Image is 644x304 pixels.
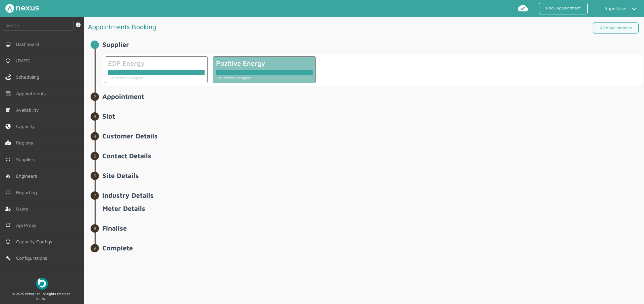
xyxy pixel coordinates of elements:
h1: Appointments Booking [88,20,365,34]
img: md-cloud-done.svg [518,3,528,13]
img: appointments-left-menu.svg [5,91,11,96]
span: Api Proxy [16,223,39,228]
h2: Contact Details [102,152,643,160]
img: scheduling-left-menu.svg [5,74,11,80]
span: Capacity Configs [16,239,55,244]
img: md-contract.svg [5,157,11,162]
span: Dashboard [16,42,42,47]
img: regions.left-menu.svg [5,140,11,145]
h2: Customer Details ️️️ [102,132,643,140]
img: md-time.svg [5,239,11,244]
a: All Appointments [593,22,639,34]
img: md-people.svg [5,173,11,179]
img: md-repeat.svg [5,223,11,228]
small: 194 Patches Assigned [108,76,143,80]
h2: Supplier ️️️ [102,41,643,48]
img: Beboc Logo [36,278,48,290]
span: Appointments [16,91,48,96]
span: [DATE] [16,58,33,63]
input: Search by: Ref, PostCode, MPAN, MPRN, Account, Customer [3,20,73,31]
span: Suppliers [16,157,38,162]
div: Pozitive Energy [216,59,313,67]
h2: Finalise [102,224,643,232]
span: Availability [16,107,42,113]
img: user-left-menu.svg [5,206,11,211]
img: Nexus [5,4,39,13]
h2: Site Details [102,172,643,179]
img: md-time.svg [5,58,11,63]
h2: Slot ️️️ [102,112,643,120]
img: capacity-left-menu.svg [5,124,11,129]
h2: Industry Details [102,191,643,199]
span: Configurations [16,255,50,261]
h2: Complete [102,244,643,252]
div: EDF Energy [108,59,205,67]
small: 194 Patches Assigned [216,76,251,80]
span: Capacity [16,124,38,129]
h2: Appointment ️️️ [102,93,643,100]
span: Users [16,206,31,211]
span: Engineers [16,173,40,179]
span: Scheduling [16,74,42,80]
img: md-build.svg [5,255,11,261]
img: md-desktop.svg [5,42,11,47]
span: Reporting [16,190,40,195]
a: Book Appointment [539,3,588,14]
img: md-list.svg [5,107,11,113]
h2: Meter Details [102,204,643,212]
img: md-book.svg [5,190,11,195]
span: Regions [16,140,36,145]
